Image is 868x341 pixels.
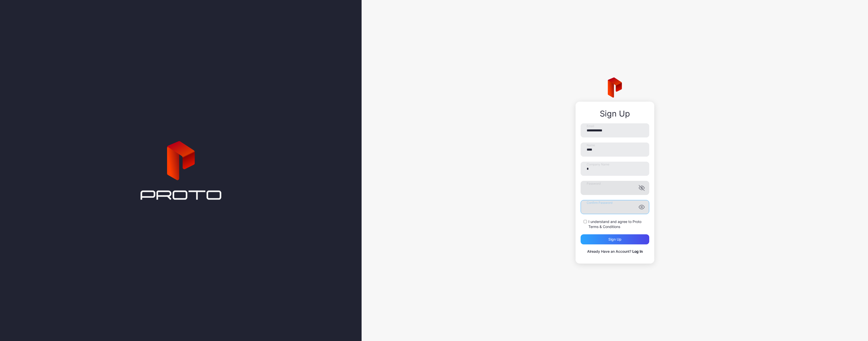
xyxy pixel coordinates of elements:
[581,123,649,137] input: Email
[639,185,645,191] button: Password
[581,162,649,176] input: Company Name
[581,200,649,214] input: Confirm Password
[632,249,643,253] a: Log In
[581,109,649,118] div: Sign Up
[639,204,645,210] button: Confirm Password
[581,234,649,244] button: Sign up
[581,143,649,157] input: Name
[608,237,621,241] div: Sign up
[581,248,649,254] p: Already Have an Account?
[588,219,649,229] label: I understand and agree to
[581,181,649,195] input: Password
